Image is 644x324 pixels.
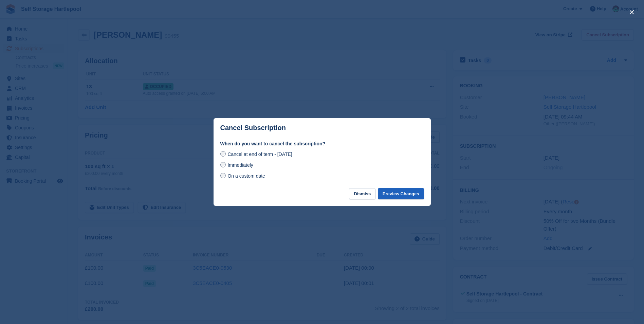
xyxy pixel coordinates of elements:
button: Dismiss [349,188,375,199]
input: On a custom date [220,173,226,178]
button: close [626,7,637,18]
span: Immediately [227,162,253,168]
span: Cancel at end of term - [DATE] [227,151,292,157]
input: Cancel at end of term - [DATE] [220,151,226,157]
input: Immediately [220,162,226,167]
p: Cancel Subscription [220,124,286,132]
span: On a custom date [227,173,265,179]
button: Preview Changes [378,188,424,199]
label: When do you want to cancel the subscription? [220,140,424,147]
